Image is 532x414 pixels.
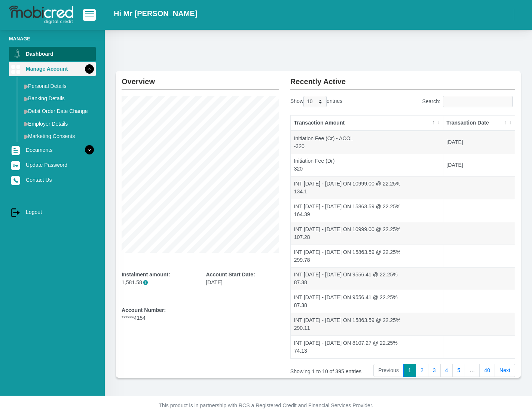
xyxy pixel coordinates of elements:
li: Manage [9,35,96,42]
a: 40 [479,364,495,377]
td: Initiation Fee (Cr) - ACOL -320 [291,131,443,154]
a: Next [495,364,515,377]
a: Debit Order Date Change [21,105,96,117]
a: 1 [403,364,416,377]
div: [DATE] [206,271,279,286]
a: 5 [452,364,465,377]
td: INT [DATE] - [DATE] ON 10999.00 @ 22.25% 107.28 [291,222,443,245]
td: INT [DATE] - [DATE] ON 9556.41 @ 22.25% 87.38 [291,290,443,313]
td: INT [DATE] - [DATE] ON 15863.59 @ 22.25% 290.11 [291,313,443,335]
h2: Hi Mr [PERSON_NAME] [114,9,197,18]
a: Contact Us [9,173,96,187]
label: Search: [422,96,515,107]
img: menu arrow [24,109,28,114]
td: INT [DATE] - [DATE] ON 8107.27 @ 22.25% 74.13 [291,335,443,358]
a: Documents [9,143,96,157]
td: INT [DATE] - [DATE] ON 9556.41 @ 22.25% 87.38 [291,267,443,290]
th: Transaction Date: activate to sort column ascending [443,115,515,131]
img: menu arrow [24,134,28,139]
a: Logout [9,205,96,219]
h2: Recently Active [290,71,515,86]
select: Showentries [303,96,327,107]
a: Update Password [9,158,96,172]
p: This product is in partnership with RCS a Registered Credit and Financial Services Provider. [58,402,474,410]
img: logo-mobicred.svg [9,6,73,24]
a: Marketing Consents [21,130,96,142]
td: [DATE] [443,131,515,154]
span: i [143,280,148,285]
b: Account Number: [122,307,166,313]
td: [DATE] [443,154,515,177]
input: Search: [443,96,513,107]
td: INT [DATE] - [DATE] ON 15863.59 @ 22.25% 164.39 [291,199,443,222]
h2: Overview [122,71,279,86]
td: INT [DATE] - [DATE] ON 15863.59 @ 22.25% 299.78 [291,245,443,267]
b: Account Start Date: [206,272,255,277]
th: Transaction Amount: activate to sort column descending [291,115,443,131]
a: Employer Details [21,118,96,130]
a: Banking Details [21,92,96,104]
p: 1,581.58 [122,279,195,286]
img: menu arrow [24,122,28,126]
a: 4 [440,364,453,377]
div: Showing 1 to 10 of 395 entries [290,363,377,375]
a: Manage Account [9,62,96,76]
a: Dashboard [9,47,96,61]
td: Initiation Fee (Dr) 320 [291,154,443,177]
img: menu arrow [24,84,28,89]
b: Instalment amount: [122,272,170,277]
label: Show entries [290,96,342,107]
a: 2 [416,364,428,377]
a: 3 [428,364,441,377]
a: Personal Details [21,80,96,92]
img: menu arrow [24,96,28,101]
td: INT [DATE] - [DATE] ON 10999.00 @ 22.25% 134.1 [291,176,443,199]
